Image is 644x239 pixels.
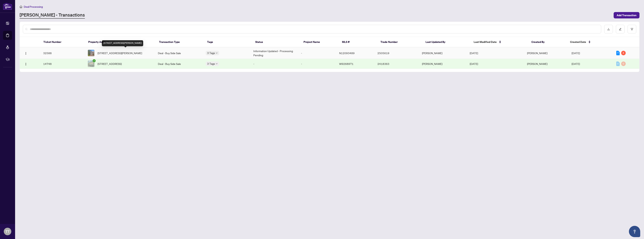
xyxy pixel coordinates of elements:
[23,61,29,67] button: Logo
[616,25,625,33] button: edit
[619,28,622,30] span: edit
[607,28,610,30] span: download
[85,37,156,47] th: Property Address
[572,51,580,55] span: [DATE]
[374,59,419,69] td: 2418363
[3,3,12,10] img: logo
[252,37,300,47] th: Status
[527,51,547,55] span: [PERSON_NAME]
[339,37,377,47] th: MLS #
[20,12,85,19] a: [PERSON_NAME] - Transactions
[250,47,298,59] td: Information Updated - Processing Pending
[250,59,298,69] td: -
[20,5,22,8] span: home
[23,50,29,56] button: Logo
[474,40,497,44] span: Last Modified Date
[98,62,122,66] span: [STREET_ADDRESS]
[98,51,142,55] span: [STREET_ADDRESS][PERSON_NAME]
[567,37,612,47] th: Created Date
[155,47,203,59] td: Deal - Buy Side Sale
[604,25,613,33] button: download
[216,52,218,54] span: down
[204,37,252,47] th: Tags
[621,51,626,55] div: 4
[339,62,354,65] span: W9268971
[471,37,528,47] th: Last Modified Date
[207,61,215,66] span: 3 Tags
[572,62,580,65] span: [DATE]
[629,226,640,237] button: Open asap
[527,62,547,65] span: [PERSON_NAME]
[470,62,478,65] span: [DATE]
[419,59,467,69] td: [PERSON_NAME]
[377,37,422,47] th: Trade Number
[298,47,336,59] td: -
[40,59,85,69] td: 14748
[93,59,96,62] span: check-circle
[207,51,215,55] span: 3 Tags
[419,47,467,59] td: [PERSON_NAME]
[423,37,471,47] th: Last Updated By
[155,59,203,69] td: Deal - Buy Side Sale
[616,51,620,55] div: 7
[570,40,586,44] span: Created Date
[621,61,626,66] div: 0
[617,12,636,18] span: Add Transaction
[470,51,478,55] span: [DATE]
[40,47,85,59] td: 32588
[102,40,143,46] div: [STREET_ADDRESS][PERSON_NAME]
[339,51,355,55] span: N12093489
[374,47,419,59] td: 2505619
[24,52,27,55] img: Logo
[631,28,633,30] span: filter
[528,37,567,47] th: Created By
[24,63,27,66] img: Logo
[156,37,204,47] th: Transaction Type
[88,50,94,56] img: thumbnail-img
[300,37,339,47] th: Project Name
[628,25,636,33] button: filter
[5,229,10,234] span: TT
[216,63,218,65] span: down
[614,12,639,18] button: Add Transaction
[40,37,85,47] th: Ticket Number
[298,59,336,69] td: -
[616,61,620,66] div: 0
[88,61,94,67] img: thumbnail-img
[24,5,43,8] span: Deal Processing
